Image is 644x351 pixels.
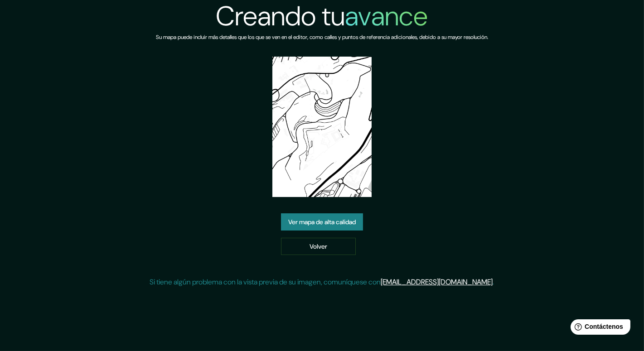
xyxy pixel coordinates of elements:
img: vista previa del mapa creado [272,57,372,197]
font: . [493,277,494,287]
iframe: Lanzador de widgets de ayuda [563,316,634,341]
a: Volver [281,238,356,255]
font: Volver [310,242,327,250]
font: Ver mapa de alta calidad [288,218,356,226]
font: Su mapa puede incluir más detalles que los que se ven en el editor, como calles y puntos de refer... [156,34,488,41]
a: [EMAIL_ADDRESS][DOMAIN_NAME] [381,277,493,287]
a: Ver mapa de alta calidad [281,213,363,231]
font: Si tiene algún problema con la vista previa de su imagen, comuníquese con [150,277,381,287]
